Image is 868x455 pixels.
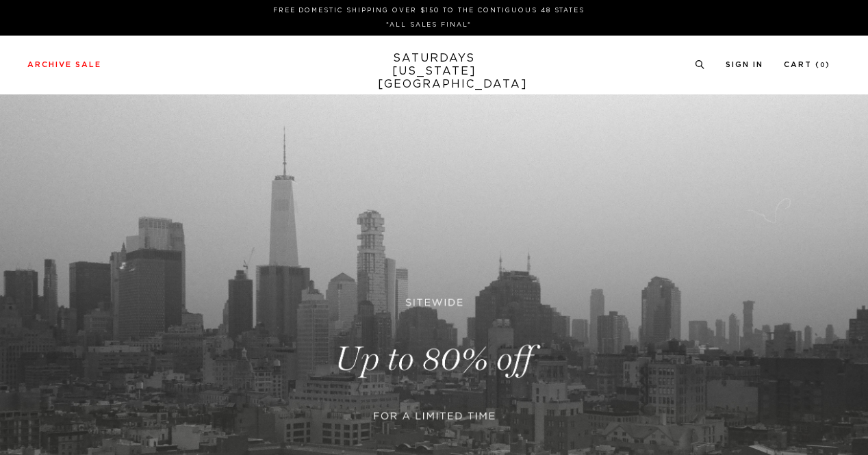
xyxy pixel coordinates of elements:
a: Cart (0) [784,61,830,68]
a: Archive Sale [27,61,101,68]
small: 0 [820,62,826,68]
p: *ALL SALES FINAL* [33,20,825,30]
a: Sign In [726,61,763,68]
a: SATURDAYS[US_STATE][GEOGRAPHIC_DATA] [378,52,491,91]
p: FREE DOMESTIC SHIPPING OVER $150 TO THE CONTIGUOUS 48 STATES [33,5,825,16]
